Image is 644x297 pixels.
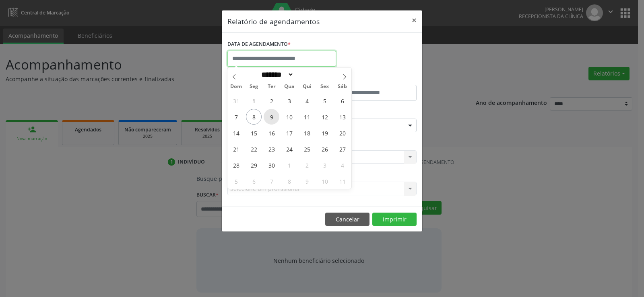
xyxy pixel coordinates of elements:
span: Setembro 30, 2025 [264,157,279,173]
input: Year [294,70,320,79]
span: Setembro 15, 2025 [246,125,262,141]
button: Close [406,10,422,30]
span: Outubro 10, 2025 [317,173,332,189]
span: Ter [263,84,281,89]
span: Setembro 27, 2025 [334,141,350,157]
span: Setembro 26, 2025 [317,141,332,157]
span: Outubro 6, 2025 [246,173,262,189]
span: Setembro 6, 2025 [334,93,350,109]
span: Setembro 29, 2025 [246,157,262,173]
span: Setembro 10, 2025 [281,109,297,125]
label: DATA DE AGENDAMENTO [227,38,291,51]
span: Sex [316,84,334,89]
span: Seg [245,84,263,89]
span: Setembro 23, 2025 [264,141,279,157]
span: Setembro 14, 2025 [228,125,244,141]
span: Setembro 17, 2025 [281,125,297,141]
span: Qua [281,84,298,89]
span: Setembro 16, 2025 [264,125,279,141]
span: Outubro 11, 2025 [334,173,350,189]
span: Setembro 13, 2025 [334,109,350,125]
span: Setembro 9, 2025 [264,109,279,125]
span: Setembro 3, 2025 [281,93,297,109]
span: Outubro 1, 2025 [281,157,297,173]
span: Setembro 20, 2025 [334,125,350,141]
span: Setembro 24, 2025 [281,141,297,157]
span: Agosto 31, 2025 [228,93,244,109]
span: Setembro 21, 2025 [228,141,244,157]
button: Imprimir [372,213,417,226]
span: Setembro 12, 2025 [317,109,332,125]
span: Outubro 9, 2025 [299,173,315,189]
select: Month [258,70,294,79]
label: ATÉ [324,72,417,85]
span: Setembro 18, 2025 [299,125,315,141]
span: Dom [227,84,245,89]
span: Setembro 8, 2025 [246,109,262,125]
span: Setembro 22, 2025 [246,141,262,157]
span: Setembro 7, 2025 [228,109,244,125]
span: Qui [298,84,316,89]
span: Outubro 2, 2025 [299,157,315,173]
span: Outubro 3, 2025 [317,157,332,173]
span: Outubro 4, 2025 [334,157,350,173]
span: Setembro 11, 2025 [299,109,315,125]
span: Outubro 7, 2025 [264,173,279,189]
span: Outubro 8, 2025 [281,173,297,189]
span: Setembro 2, 2025 [264,93,279,109]
h5: Relatório de agendamentos [227,16,320,27]
span: Outubro 5, 2025 [228,173,244,189]
span: Setembro 1, 2025 [246,93,262,109]
span: Setembro 28, 2025 [228,157,244,173]
span: Setembro 4, 2025 [299,93,315,109]
button: Cancelar [325,213,369,226]
span: Sáb [334,84,351,89]
span: Setembro 19, 2025 [317,125,332,141]
span: Setembro 25, 2025 [299,141,315,157]
span: Setembro 5, 2025 [317,93,332,109]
